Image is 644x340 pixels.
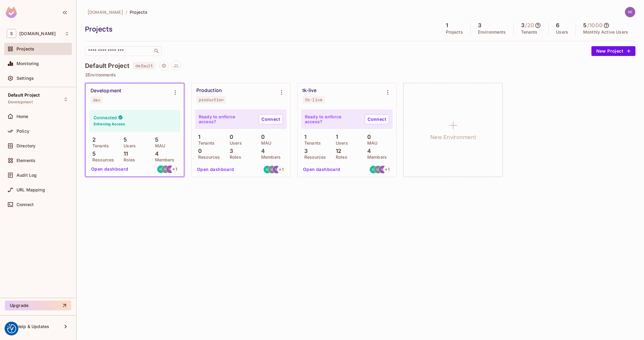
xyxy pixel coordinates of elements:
p: Tenants [89,143,109,148]
span: S [7,29,16,38]
img: michal.wojcik@testshipping.com [166,165,174,173]
p: 1 [195,134,200,140]
span: Default Project [8,93,40,98]
button: Environment settings [276,86,288,98]
div: tk-live [305,97,322,102]
li: / [126,9,127,15]
span: + 1 [172,167,177,171]
h5: 5 [583,22,587,28]
h5: / 20 [525,22,534,28]
h4: Connected [94,115,117,120]
p: Members [258,155,281,160]
button: New Project [591,46,635,56]
button: Open dashboard [89,164,131,174]
p: Users [227,141,242,146]
img: michal.wojcik@testshipping.com [379,166,387,173]
button: Open dashboard [301,164,343,174]
p: Resources [89,157,114,162]
div: tk-live [302,87,317,94]
img: aleksandra.dziamska@testshipping.com [157,165,165,173]
span: Development [8,100,33,105]
p: 2 [89,137,96,143]
span: + 1 [279,167,284,172]
p: Tenants [195,141,215,146]
span: URL Mapping [17,187,45,192]
img: shyamalan.chemmery@testshipping.com [374,166,382,173]
p: Resources [301,155,326,160]
p: 4 [364,148,371,154]
div: dev [93,98,100,102]
p: Resources [195,155,220,160]
p: 0 [227,134,233,140]
span: + 1 [385,167,390,172]
h6: Enforcing Access [94,121,125,127]
p: Tenants [301,141,321,146]
p: Monthly Active Users [583,30,628,35]
h5: 3 [478,22,481,28]
p: Members [152,157,175,162]
p: Environments [478,30,506,35]
button: Upgrade [5,301,71,310]
div: Development [91,88,121,94]
img: aleksandra.dziamska@testshipping.com [370,166,377,173]
p: 3 [301,148,308,154]
p: 0 [364,134,371,140]
img: Revisit consent button [7,324,16,333]
h5: 1 [446,22,448,28]
span: [DOMAIN_NAME] [87,9,123,15]
h4: Default Project [85,62,129,69]
p: 0 [195,148,202,154]
button: Environment settings [382,86,394,98]
p: Roles [120,157,135,162]
span: Projects [17,46,34,51]
p: 4 [258,148,265,154]
span: Audit Log [17,173,37,178]
p: Tenants [521,30,538,35]
button: Consent Preferences [7,324,16,333]
div: Projects [85,24,435,34]
img: shyamalan.chemmery@testshipping.com [268,166,276,173]
span: Home [17,114,28,119]
p: Users [120,143,136,148]
p: Roles [333,155,347,160]
p: Ready to enforce access? [305,114,360,124]
p: 11 [120,151,128,157]
p: Users [333,141,348,146]
p: MAU [364,141,377,146]
h5: 3 [521,22,524,28]
p: MAU [258,141,271,146]
a: Connect [365,114,389,124]
p: Members [364,155,387,160]
p: 0 [258,134,265,140]
span: Workspace: sea.live [19,31,56,36]
span: Elements [17,158,35,163]
h1: New Environment [430,133,476,142]
p: 1 [301,134,306,140]
img: michal.wojcik@testshipping.com [625,7,635,17]
span: Connect [17,202,34,207]
button: Open dashboard [194,164,237,174]
p: 5 [89,151,96,157]
h5: 6 [556,22,559,28]
button: Environment settings [169,87,181,99]
div: production [199,97,224,102]
p: 4 [152,151,159,157]
p: 12 [333,148,341,154]
span: Monitoring [17,61,39,66]
span: Projects [130,9,147,15]
p: 1 [333,134,338,140]
img: SReyMgAAAABJRU5ErkJggg== [6,7,17,18]
p: Projects [446,30,463,35]
p: Ready to enforce access? [199,114,254,124]
img: shyamalan.chemmery@testshipping.com [162,165,169,173]
span: default [133,62,155,70]
p: 3 Environments [85,72,635,77]
h5: / 1000 [587,22,603,28]
a: Connect [259,114,283,124]
p: Users [556,30,568,35]
span: Settings [17,76,34,81]
p: MAU [152,143,165,148]
img: michal.wojcik@testshipping.com [273,166,280,173]
p: 3 [227,148,233,154]
p: 5 [152,137,158,143]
